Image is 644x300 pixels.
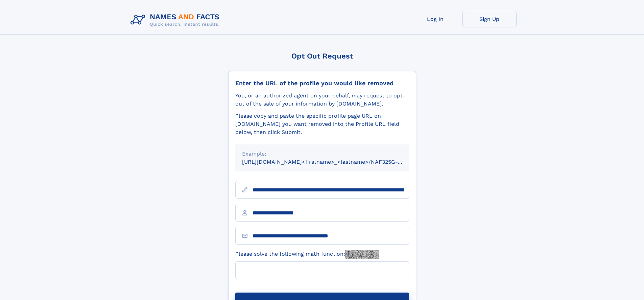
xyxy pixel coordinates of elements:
[235,79,409,87] div: Enter the URL of the profile you would like removed
[242,159,422,165] small: [URL][DOMAIN_NAME]<firstname>_<lastname>/NAF325G-xxxxxxxx
[235,92,409,108] div: You, or an authorized agent on your behalf, may request to opt-out of the sale of your informatio...
[128,11,225,29] img: Logo Names and Facts
[462,11,517,27] a: Sign Up
[242,150,402,158] div: Example:
[228,52,416,60] div: Opt Out Request
[235,112,409,136] div: Please copy and paste the specific profile page URL on [DOMAIN_NAME] you want removed into the Pr...
[235,250,379,259] label: Please solve the following math function:
[408,11,462,27] a: Log In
